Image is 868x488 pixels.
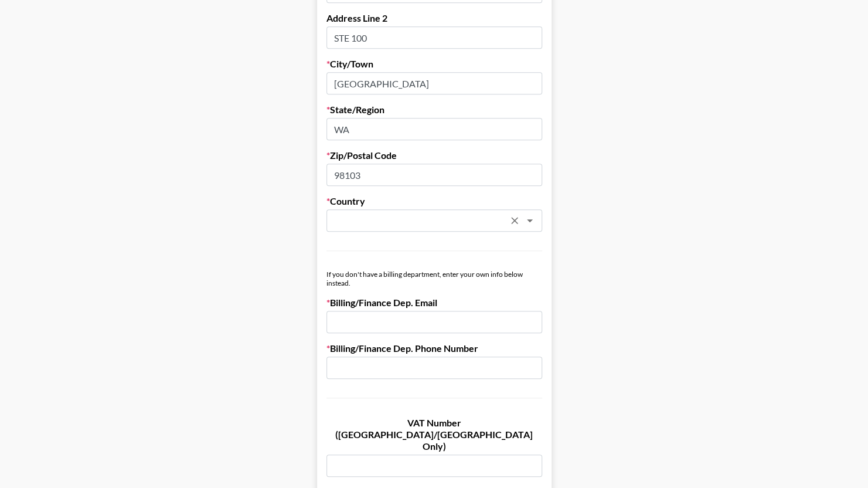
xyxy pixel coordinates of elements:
[326,150,542,161] label: Zip/Postal Code
[506,212,523,229] button: Clear
[525,167,539,181] keeper-lock: Open Keeper Popup
[326,270,542,287] div: If you don't have a billing department, enter your own info below instead.
[326,297,542,309] label: Billing/Finance Dep. Email
[326,195,542,207] label: Country
[326,417,542,452] label: VAT Number ([GEOGRAPHIC_DATA]/[GEOGRAPHIC_DATA] Only)
[488,213,502,228] keeper-lock: Open Keeper Popup
[326,343,542,354] label: Billing/Finance Dep. Phone Number
[326,104,542,116] label: State/Region
[326,58,542,70] label: City/Town
[522,212,538,229] button: Open
[326,12,542,24] label: Address Line 2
